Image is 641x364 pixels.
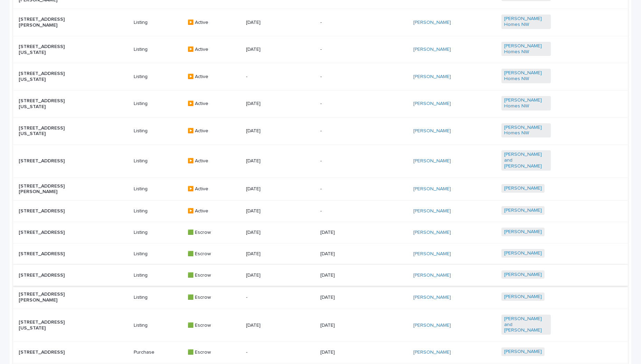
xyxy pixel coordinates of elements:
p: Listing [134,323,182,328]
tr: [STREET_ADDRESS][PERSON_NAME]Listing▶️ Active[DATE]-[PERSON_NAME] [PERSON_NAME] [13,178,628,201]
p: [STREET_ADDRESS] [19,208,68,214]
tr: [STREET_ADDRESS][US_STATE]Listing▶️ Active[DATE]-[PERSON_NAME] [PERSON_NAME] Homes NW [13,117,628,145]
p: [DATE] [320,349,370,355]
p: - [320,158,370,164]
p: Listing [134,47,182,52]
p: ▶️ Active [188,186,237,192]
p: ▶️ Active [188,101,237,107]
p: [STREET_ADDRESS][US_STATE] [19,71,68,83]
p: Listing [134,251,182,257]
p: - [320,186,370,192]
p: [DATE] [320,230,370,236]
a: [PERSON_NAME] [504,229,542,235]
p: [DATE] [246,272,295,278]
a: [PERSON_NAME] [504,208,542,213]
p: [DATE] [246,47,295,52]
p: [DATE] [246,323,295,328]
p: ▶️ Active [188,158,237,164]
p: - [320,20,370,26]
p: - [246,74,295,80]
p: [DATE] [246,101,295,107]
p: - [320,74,370,80]
a: [PERSON_NAME] [413,349,451,355]
a: [PERSON_NAME] [413,295,451,300]
p: - [320,208,370,214]
p: Listing [134,295,182,300]
p: - [320,128,370,134]
p: Listing [134,128,182,134]
a: [PERSON_NAME] [413,230,451,236]
p: Listing [134,74,182,80]
a: [PERSON_NAME] Homes NW [504,70,548,82]
a: [PERSON_NAME] Homes NW [504,97,548,109]
p: [DATE] [246,158,295,164]
a: [PERSON_NAME] [413,101,451,107]
tr: [STREET_ADDRESS][PERSON_NAME]Listing▶️ Active[DATE]-[PERSON_NAME] [PERSON_NAME] Homes NW [13,9,628,36]
p: - [320,101,370,107]
p: [DATE] [246,20,295,26]
a: [PERSON_NAME] [504,349,542,355]
p: [STREET_ADDRESS][PERSON_NAME] [19,291,68,303]
p: Purchase [134,349,182,355]
tr: [STREET_ADDRESS]Listing▶️ Active[DATE]-[PERSON_NAME] [PERSON_NAME] [13,201,628,222]
tr: [STREET_ADDRESS][US_STATE]Listing▶️ Active--[PERSON_NAME] [PERSON_NAME] Homes NW [13,63,628,90]
a: [PERSON_NAME] [504,294,542,300]
p: [STREET_ADDRESS] [19,158,68,164]
a: [PERSON_NAME] [413,74,451,80]
a: [PERSON_NAME] [413,208,451,214]
a: [PERSON_NAME] and [PERSON_NAME] [504,152,548,169]
p: 🟩 Escrow [188,272,237,278]
p: Listing [134,230,182,236]
p: - [246,349,295,355]
p: 🟩 Escrow [188,251,237,257]
p: [DATE] [246,186,295,192]
a: [PERSON_NAME] [413,323,451,328]
a: [PERSON_NAME] [504,185,542,191]
tr: [STREET_ADDRESS][US_STATE]Listing🟩 Escrow[DATE][DATE][PERSON_NAME] [PERSON_NAME] and [PERSON_NAME] [13,309,628,342]
p: [STREET_ADDRESS] [19,272,68,278]
p: Listing [134,20,182,26]
p: [STREET_ADDRESS][US_STATE] [19,98,68,110]
p: 🟩 Escrow [188,349,237,355]
p: [DATE] [246,230,295,236]
a: [PERSON_NAME] [413,251,451,257]
tr: [STREET_ADDRESS][US_STATE]Listing▶️ Active[DATE]-[PERSON_NAME] [PERSON_NAME] Homes NW [13,36,628,63]
p: ▶️ Active [188,74,237,80]
a: [PERSON_NAME] [413,158,451,164]
a: [PERSON_NAME] [504,250,542,256]
p: [DATE] [246,251,295,257]
p: [STREET_ADDRESS][PERSON_NAME] [19,183,68,195]
tr: [STREET_ADDRESS]Listing🟩 Escrow[DATE][DATE][PERSON_NAME] [PERSON_NAME] [13,265,628,286]
p: ▶️ Active [188,47,237,52]
p: [DATE] [246,208,295,214]
tr: [STREET_ADDRESS]Listing🟩 Escrow[DATE][DATE][PERSON_NAME] [PERSON_NAME] [13,243,628,265]
p: [STREET_ADDRESS] [19,349,68,355]
p: Listing [134,158,182,164]
tr: [STREET_ADDRESS][US_STATE]Listing▶️ Active[DATE]-[PERSON_NAME] [PERSON_NAME] Homes NW [13,90,628,117]
a: [PERSON_NAME] [413,186,451,192]
p: [DATE] [320,323,370,328]
p: 🟩 Escrow [188,295,237,300]
p: [STREET_ADDRESS][US_STATE] [19,319,68,331]
p: [STREET_ADDRESS][US_STATE] [19,125,68,137]
a: [PERSON_NAME] and [PERSON_NAME] [504,316,548,333]
a: [PERSON_NAME] [413,20,451,26]
p: ▶️ Active [188,208,237,214]
p: [STREET_ADDRESS][US_STATE] [19,44,68,56]
p: Listing [134,272,182,278]
p: [DATE] [320,251,370,257]
a: [PERSON_NAME] [413,47,451,52]
p: Listing [134,186,182,192]
tr: [STREET_ADDRESS]Purchase🟩 Escrow-[DATE][PERSON_NAME] [PERSON_NAME] [13,342,628,363]
p: [STREET_ADDRESS] [19,251,68,257]
p: 🟩 Escrow [188,323,237,328]
p: - [320,47,370,52]
a: [PERSON_NAME] [413,128,451,134]
a: [PERSON_NAME] Homes NW [504,16,548,28]
tr: [STREET_ADDRESS][PERSON_NAME]Listing🟩 Escrow-[DATE][PERSON_NAME] [PERSON_NAME] [13,286,628,309]
p: [DATE] [320,295,370,300]
a: [PERSON_NAME] Homes NW [504,125,548,136]
a: [PERSON_NAME] [413,272,451,278]
p: ▶️ Active [188,128,237,134]
a: [PERSON_NAME] Homes NW [504,43,548,55]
